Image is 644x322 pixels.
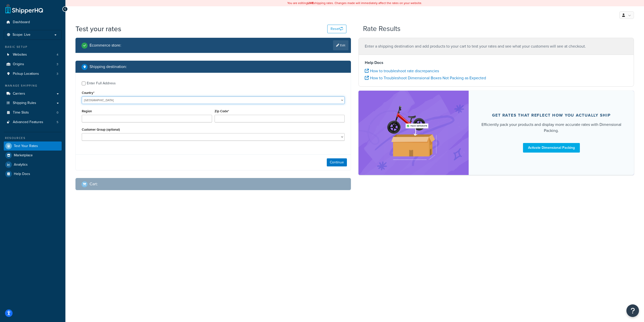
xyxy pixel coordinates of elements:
[4,118,62,127] a: Advanced Features5
[4,108,62,117] li: Time Slots
[90,182,98,186] h2: Cart :
[4,160,62,169] a: Analytics
[82,109,92,113] label: Region
[4,84,62,88] div: Manage Shipping
[13,92,25,96] span: Carriers
[13,111,29,115] span: Time Slots
[90,43,121,48] h2: Ecommerce store :
[4,69,62,79] li: Pickup Locations
[365,75,486,81] a: How to Troubleshoot Dimensional Boxes Not Packing as Expected
[4,98,62,108] a: Shipping Rules
[4,60,62,69] a: Origins3
[626,304,639,317] button: Open Resource Center
[308,1,314,5] b: LIVE
[57,62,58,66] span: 3
[14,153,33,158] span: Marketplace
[4,118,62,127] li: Advanced Features
[4,50,62,59] a: Websites4
[327,158,347,166] button: Continue
[365,68,439,74] a: How to troubleshoot rate discrepancies
[365,43,628,50] p: Enter a shipping destination and add products to your cart to test your rates and see what your c...
[75,24,121,34] h1: Test your rates
[4,141,62,151] a: Test Your Rates
[14,163,28,167] span: Analytics
[4,151,62,160] a: Marketplace
[13,72,39,76] span: Pickup Locations
[82,91,94,95] label: Country*
[4,60,62,69] li: Origins
[82,82,86,85] input: Enter Full Address
[382,98,445,167] img: feature-image-dim-d40ad3071a2b3c8e08177464837368e35600d3c5e73b18a22c1e4bb210dc32ac.png
[13,62,24,66] span: Origins
[481,122,622,134] div: Efficiently pack your products and display more accurate rates with Dimensional Packing.
[57,111,58,115] span: 0
[215,109,229,113] label: Zip Code*
[327,25,346,33] button: Reset
[13,33,30,37] span: Scope: Live
[492,113,611,118] div: Get rates that reflect how you actually ship
[4,50,62,59] li: Websites
[523,143,580,153] a: Activate Dimensional Packing
[4,89,62,98] a: Carriers
[82,128,120,131] label: Customer Group (optional)
[363,25,400,33] h2: Rate Results
[4,169,62,178] a: Help Docs
[90,64,127,69] h2: Shipping destination :
[4,108,62,117] a: Time Slots0
[13,53,27,57] span: Websites
[13,101,36,105] span: Shipping Rules
[57,120,58,124] span: 5
[14,144,38,148] span: Test Your Rates
[57,53,58,57] span: 4
[4,136,62,140] div: Resources
[4,69,62,79] a: Pickup Locations3
[57,72,58,76] span: 3
[13,120,43,124] span: Advanced Features
[87,80,116,87] div: Enter Full Address
[4,45,62,49] div: Basic Setup
[4,18,62,27] a: Dashboard
[333,40,348,50] a: Edit
[13,20,30,24] span: Dashboard
[365,60,628,66] h4: Help Docs
[14,172,30,176] span: Help Docs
